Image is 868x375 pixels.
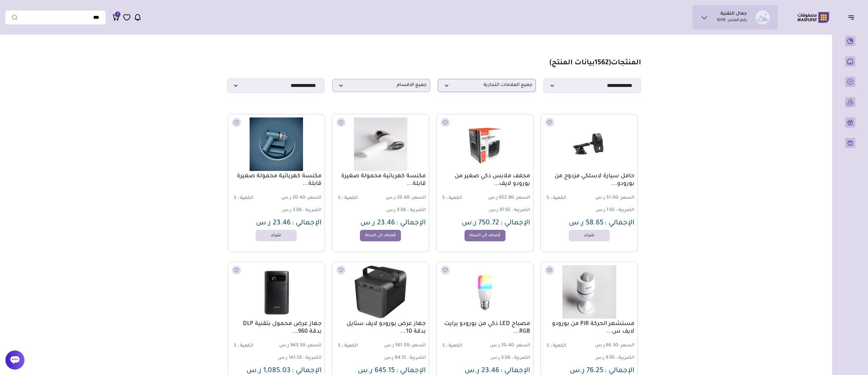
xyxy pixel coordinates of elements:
span: 51.00 ر.س [590,195,634,201]
span: السعر : [618,195,634,201]
h1: المنتجات [549,59,641,68]
span: الإجمالي : [500,367,530,375]
span: 2 [117,11,119,17]
a: مكنسة كهربائية محمولة صغيرة قابلة... [335,173,426,188]
span: الإجمالي : [396,220,426,227]
img: 241.625-241.62520250714202645441609.png [231,117,321,171]
span: 5 [338,196,341,201]
a: جهاز عرض بورودو لايف ستايل بدقة 10... [335,320,426,336]
span: 23.46 ر.س [465,367,499,375]
span: 5 [547,343,549,349]
h1: جمال التقنية [720,11,747,18]
a: 2 [112,13,120,21]
img: 241.625-241.62520250714202646548021.png [336,117,425,171]
p: رقم المتجر : 1059 [717,18,747,24]
span: الضريبة : [616,208,634,213]
span: 5 [338,343,341,349]
span: 7.65 ر.س [596,208,615,213]
img: 241.625-241.62520250714202648877549.png [544,117,634,171]
a: مٌضاف الى السلة [465,230,506,241]
span: 943.50 ر.س [277,343,321,349]
a: مٌضاف الى السلة [360,230,401,241]
span: الضريبة : [512,356,530,361]
span: الضريبة : [407,356,426,361]
span: الإجمالي : [292,367,321,375]
span: 5 [547,196,549,201]
span: 5 [234,196,236,201]
span: جميع الاقسام [336,82,427,88]
a: مجفف ملابس ذكي صغير من بورودو لايف... [440,173,530,188]
a: حامل سيارة لاسلكي مزدوج من بورودو... [544,173,634,188]
span: 23.46 ر.س [256,220,291,227]
span: 9.95 ر.س [595,356,615,361]
span: الضريبة : [303,208,321,213]
img: 241.625-241.62520250714202621158916.png [231,265,321,319]
span: 20.40 ر.س [381,195,426,201]
span: الضريبة : [407,208,426,213]
span: 1562 [595,60,609,67]
span: الإجمالي : [605,367,634,375]
span: الضريبة : [512,208,530,213]
a: مستشعر الحركة PIR من بورودو لايف س... [544,320,634,336]
span: الكمية : [238,343,253,349]
span: السعر : [410,343,426,348]
span: الكمية : [550,343,566,349]
span: جميع العلامات التجارية [441,82,532,88]
img: 241.625-241.62520250714202622194124.png [336,265,425,319]
img: 241.625-241.62520250714202623438053.png [440,265,530,319]
p: جميع الاقسام [332,79,430,92]
span: 84.15 ر.س [384,356,406,361]
img: 241.625-241.62520250714202642832367.png [544,265,634,319]
span: السعر : [305,195,321,201]
span: الإجمالي : [292,220,321,227]
span: الكمية : [446,343,462,349]
span: 23.46 ر.س [360,220,395,227]
span: الكمية : [550,196,566,201]
span: 66.30 ر.س [590,343,634,349]
span: الكمية : [342,343,358,349]
span: السعر : [514,343,530,348]
span: السعر : [410,195,426,201]
span: 652.80 ر.س [486,195,530,201]
a: مكنسة كهربائية محمولة صغيرة قابلة... [231,173,321,188]
span: 5 [234,343,236,349]
p: جميع العلامات التجارية [438,79,536,92]
span: 3.06 ر.س [490,356,510,361]
span: 5 [442,343,445,349]
a: مصباح LED ذكي من بورودو برايت RGB... [440,320,530,336]
span: 20.40 ر.س [486,343,530,349]
img: جمال التقنية [755,10,770,25]
a: شراء [256,230,297,241]
span: الكمية : [238,196,253,201]
span: الكمية : [446,196,462,201]
span: 561.00 ر.س [381,343,426,349]
a: جهاز عرض محمول بتقنية DLP بدقة 960... [231,320,321,336]
span: 1,085.03 ر.س [246,367,291,375]
span: السعر : [514,195,530,201]
span: 141.53 ر.س [278,356,302,361]
span: السعر : [305,343,321,348]
img: Logo [793,11,834,24]
span: 58.65 ر.س [569,220,603,227]
span: 645.15 ر.س [358,367,395,375]
span: 76.25 ر.س [570,367,603,375]
span: الضريبة : [616,356,634,361]
span: السعر : [618,343,634,348]
span: 20.40 ر.س [277,195,321,201]
span: 750.72 ر.س [462,220,499,227]
span: الإجمالي : [500,220,530,227]
span: الإجمالي : [605,220,634,227]
span: 97.92 ر.س [489,208,510,213]
span: 3.06 ر.س [386,208,406,213]
span: الإجمالي : [396,367,426,375]
span: ( بيانات المنتج) [549,60,611,67]
img: 241.625-241.6252025-07-15-68763e54ecda4.png [440,117,530,171]
span: 5 [442,196,445,201]
span: الكمية : [342,196,358,201]
a: شراء [569,230,610,241]
span: 3.06 ر.س [282,208,302,213]
span: الضريبة : [303,356,321,361]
